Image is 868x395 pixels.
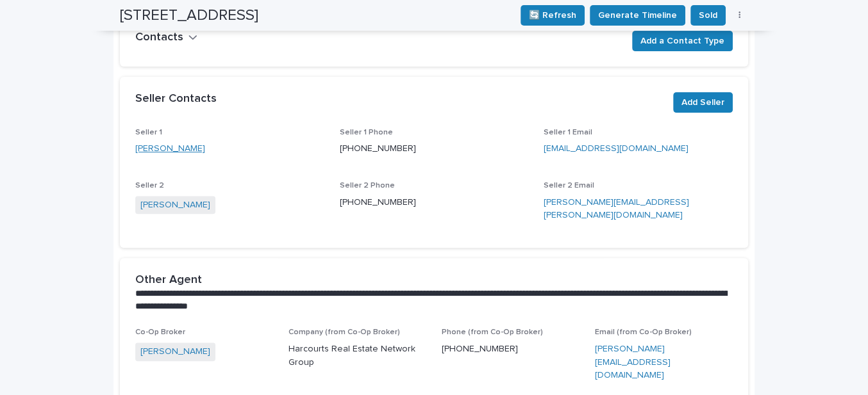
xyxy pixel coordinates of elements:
[288,328,400,336] span: Company (from Co-Op Broker)
[521,5,585,26] button: 🔄 Refresh
[135,328,185,336] span: Co-Op Broker
[590,5,685,26] button: Generate Timeline
[699,9,717,22] span: Sold
[340,182,395,189] span: Seller 2 Phone
[135,129,162,136] span: Seller 1
[135,92,217,106] h2: Seller Contacts
[340,142,529,156] p: [PHONE_NUMBER]
[673,92,733,113] button: Add Seller
[135,31,197,45] button: Contacts
[595,328,692,336] span: Email (from Co-Op Broker)
[529,9,576,22] span: 🔄 Refresh
[640,35,724,47] span: Add a Contact Type
[544,198,689,220] a: [PERSON_NAME][EMAIL_ADDRESS][PERSON_NAME][DOMAIN_NAME]
[140,345,210,359] a: [PERSON_NAME]
[595,344,671,380] a: [PERSON_NAME][EMAIL_ADDRESS][DOMAIN_NAME]
[442,343,580,356] p: [PHONE_NUMBER]
[135,273,202,287] h2: Other Agent
[681,96,724,109] span: Add Seller
[340,129,393,136] span: Seller 1 Phone
[288,343,426,369] p: Harcourts Real Estate Network Group
[120,6,258,25] h2: [STREET_ADDRESS]
[135,142,205,156] a: [PERSON_NAME]
[442,328,543,336] span: Phone (from Co-Op Broker)
[544,144,689,153] a: [EMAIL_ADDRESS][DOMAIN_NAME]
[135,182,164,189] span: Seller 2
[340,196,529,209] p: [PHONE_NUMBER]
[544,129,592,136] span: Seller 1 Email
[632,31,733,51] button: Add a Contact Type
[140,198,210,212] a: [PERSON_NAME]
[690,5,726,26] button: Sold
[135,31,183,45] h2: Contacts
[598,9,677,22] span: Generate Timeline
[544,182,594,189] span: Seller 2 Email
